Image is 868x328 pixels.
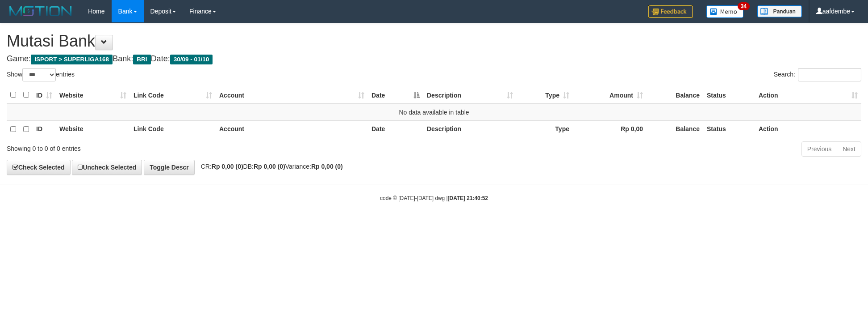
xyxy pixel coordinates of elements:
th: Link Code [130,120,216,138]
div: Showing 0 to 0 of 0 entries [7,141,355,153]
th: Type [517,120,573,138]
a: Check Selected [7,160,71,175]
th: Account [216,120,368,138]
th: Amount: activate to sort column ascending [573,86,647,104]
th: Action: activate to sort column ascending [755,86,861,104]
th: Description [423,120,517,138]
label: Show entries [7,68,75,81]
strong: [DATE] 21:40:52 [448,195,488,201]
th: Balance [647,86,703,104]
span: 30/09 - 01/10 [170,55,213,64]
img: Feedback.jpg [648,5,693,18]
span: 34 [738,2,750,10]
th: ID: activate to sort column ascending [33,86,56,104]
th: Link Code: activate to sort column ascending [130,86,216,104]
th: Action [755,120,861,138]
h4: Game: Bank: Date: [7,55,861,64]
span: ISPORT > SUPERLIGA168 [31,55,113,64]
select: Showentries [22,68,56,81]
th: Rp 0,00 [573,120,647,138]
th: Balance [647,120,703,138]
strong: Rp 0,00 (0) [254,163,285,170]
td: No data available in table [7,104,861,121]
input: Search: [798,68,861,81]
span: CR: DB: Variance: [196,163,343,170]
th: Description: activate to sort column ascending [423,86,517,104]
th: Date: activate to sort column descending [368,86,423,104]
a: Next [837,141,861,157]
th: Account: activate to sort column ascending [216,86,368,104]
small: code © [DATE]-[DATE] dwg | [380,195,488,201]
th: Status [703,120,755,138]
a: Previous [801,141,837,157]
span: BRI [133,55,150,64]
th: Website: activate to sort column ascending [56,86,130,104]
th: Type: activate to sort column ascending [517,86,573,104]
th: Status [703,86,755,104]
a: Toggle Descr [144,160,195,175]
img: panduan.png [757,5,802,17]
img: MOTION_logo.png [7,4,75,18]
h1: Mutasi Bank [7,32,861,50]
strong: Rp 0,00 (0) [311,163,343,170]
img: Button%20Memo.svg [706,5,744,18]
th: Website [56,120,130,138]
th: Date [368,120,423,138]
a: Uncheck Selected [72,160,142,175]
th: ID [33,120,56,138]
strong: Rp 0,00 (0) [212,163,243,170]
label: Search: [774,68,861,81]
